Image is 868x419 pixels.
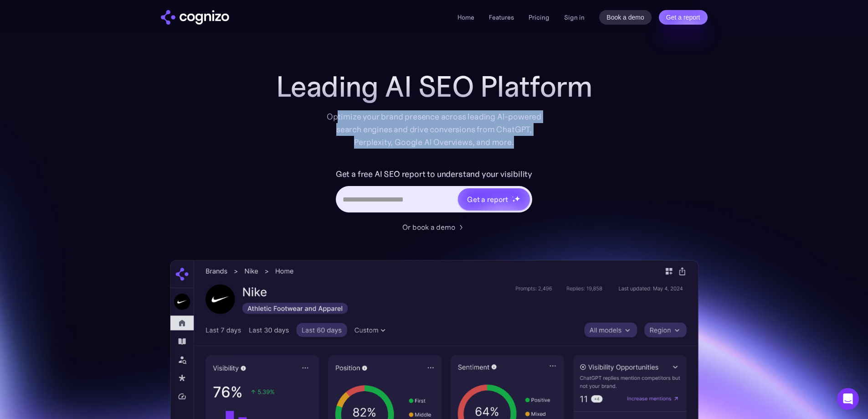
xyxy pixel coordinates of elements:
[457,187,531,211] a: Get a reportstarstarstar
[512,199,515,202] img: star
[322,110,546,149] div: Optimize your brand presence across leading AI-powered search engines and drive conversions from ...
[467,194,508,205] div: Get a report
[276,70,592,103] h1: Leading AI SEO Platform
[336,167,532,217] form: Hero URL Input Form
[512,196,514,197] img: star
[837,388,859,410] div: Open Intercom Messenger
[489,13,514,21] a: Features
[529,13,550,21] a: Pricing
[457,13,474,21] a: Home
[659,10,708,25] a: Get a report
[161,10,229,25] a: home
[402,222,466,233] a: Or book a demo
[514,196,520,202] img: star
[161,10,229,25] img: cognizo logo
[599,10,652,25] a: Book a demo
[402,222,455,233] div: Or book a demo
[336,167,532,181] label: Get a free AI SEO report to understand your visibility
[564,12,585,23] a: Sign in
